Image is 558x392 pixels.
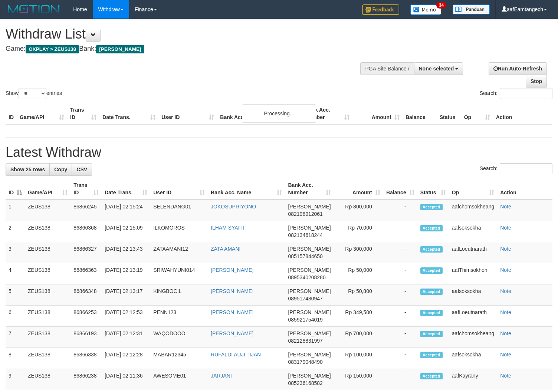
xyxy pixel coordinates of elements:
[449,178,497,200] th: Op: activate to sort column ascending
[150,327,208,348] td: WAQODOOO
[288,204,331,210] span: [PERSON_NAME]
[414,62,463,75] button: None selected
[288,274,325,280] span: Copy 0895340208280 to clipboard
[102,242,150,263] td: [DATE] 02:13:43
[383,200,417,221] td: -
[449,306,497,327] td: aafLoeutnarath
[420,225,443,231] span: Accepted
[360,62,414,75] div: PGA Site Balance /
[70,348,102,369] td: 86866338
[70,242,102,263] td: 86866327
[6,348,25,369] td: 8
[6,284,25,306] td: 5
[242,104,316,123] div: Processing...
[25,348,70,369] td: ZEUS138
[102,263,150,284] td: [DATE] 02:13:19
[334,348,383,369] td: Rp 100,000
[383,306,417,327] td: -
[419,66,454,72] span: None selected
[6,27,365,42] h1: Withdraw List
[211,309,253,315] a: [PERSON_NAME]
[102,369,150,390] td: [DATE] 02:11:36
[6,178,25,200] th: ID: activate to sort column descending
[70,369,102,390] td: 86866238
[420,267,443,274] span: Accepted
[150,200,208,221] td: SELENDANG01
[383,178,417,200] th: Balance: activate to sort column ascending
[420,204,443,210] span: Accepted
[449,263,497,284] td: aafThimsokhen
[70,263,102,284] td: 86866363
[6,327,25,348] td: 7
[211,267,253,273] a: [PERSON_NAME]
[436,2,446,9] span: 34
[70,327,102,348] td: 86866193
[150,242,208,263] td: ZATAAMANI12
[25,242,70,263] td: ZEUS138
[158,103,217,124] th: User ID
[500,204,511,210] a: Note
[420,310,443,316] span: Accepted
[410,4,442,15] img: Button%20Memo.svg
[10,167,45,172] span: Show 25 rows
[217,103,302,124] th: Bank Acc. Name
[6,200,25,221] td: 1
[489,62,547,75] a: Run Auto-Refresh
[334,178,383,200] th: Amount: activate to sort column ascending
[500,246,511,252] a: Note
[437,103,461,124] th: Status
[6,103,17,124] th: ID
[102,284,150,306] td: [DATE] 02:13:17
[383,242,417,263] td: -
[150,348,208,369] td: MABAR12345
[288,338,322,344] span: Copy 082128831997 to clipboard
[334,369,383,390] td: Rp 150,000
[420,352,443,358] span: Accepted
[480,88,552,99] label: Search:
[500,225,511,231] a: Note
[352,103,403,124] th: Amount
[96,45,144,53] span: [PERSON_NAME]
[288,232,322,238] span: Copy 082134618244 to clipboard
[102,348,150,369] td: [DATE] 02:12:28
[150,306,208,327] td: PENN123
[334,242,383,263] td: Rp 300,000
[420,289,443,295] span: Accepted
[6,242,25,263] td: 3
[420,331,443,337] span: Accepted
[449,242,497,263] td: aafLoeutnarath
[211,288,253,294] a: [PERSON_NAME]
[150,284,208,306] td: KINGBOCIL
[102,200,150,221] td: [DATE] 02:15:24
[288,380,322,386] span: Copy 085236168582 to clipboard
[6,306,25,327] td: 6
[449,327,497,348] td: aafchomsokheang
[150,369,208,390] td: AWESOME01
[334,200,383,221] td: Rp 800,000
[302,103,352,124] th: Bank Acc. Number
[6,221,25,242] td: 2
[25,284,70,306] td: ZEUS138
[76,167,87,172] span: CSV
[102,306,150,327] td: [DATE] 02:12:53
[102,327,150,348] td: [DATE] 02:12:31
[70,221,102,242] td: 86866368
[211,373,232,379] a: JARJANI
[6,369,25,390] td: 9
[500,330,511,336] a: Note
[288,373,331,379] span: [PERSON_NAME]
[25,263,70,284] td: ZEUS138
[362,4,399,15] img: Feedback.jpg
[25,200,70,221] td: ZEUS138
[211,204,256,210] a: JOKOSUPRIYONO
[334,306,383,327] td: Rp 349,500
[25,178,70,200] th: Game/API: activate to sort column ascending
[288,309,331,315] span: [PERSON_NAME]
[449,221,497,242] td: aafsoksokha
[449,348,497,369] td: aafsoksokha
[49,163,72,176] a: Copy
[26,45,79,53] span: OXPLAY > ZEUS138
[6,4,62,15] img: MOTION_logo.png
[102,221,150,242] td: [DATE] 02:15:09
[288,296,322,302] span: Copy 089517480947 to clipboard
